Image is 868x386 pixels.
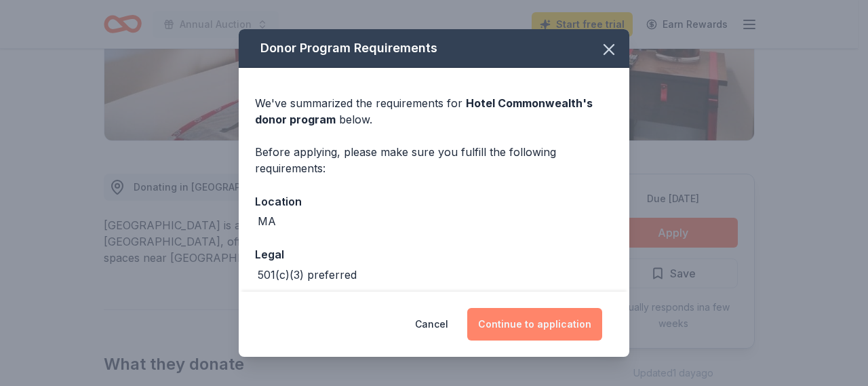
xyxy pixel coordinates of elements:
div: 501(c)(3) preferred [258,267,357,283]
div: MA [258,213,276,229]
div: Donor Program Requirements [239,29,629,68]
div: Location [255,193,613,210]
button: Cancel [415,308,448,341]
button: Continue to application [467,308,602,341]
div: Legal [255,246,613,263]
div: We've summarized the requirements for below. [255,95,613,128]
div: Before applying, please make sure you fulfill the following requirements: [255,144,613,176]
